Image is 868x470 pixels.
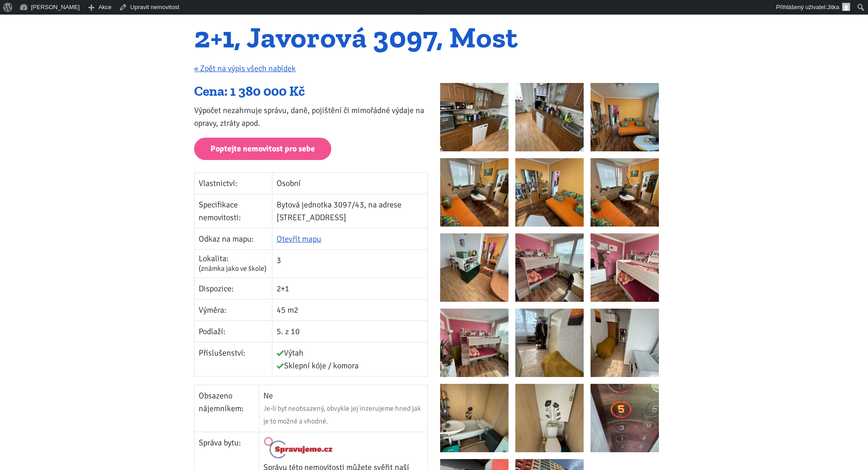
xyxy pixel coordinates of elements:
[195,385,259,432] td: Obsazeno nájemníkem:
[272,320,427,342] td: 5. z 10
[195,278,272,299] td: Dispozice:
[195,172,272,194] td: Vlastnictví:
[272,278,427,299] td: 2+1
[272,194,427,228] td: Bytová jednotka 3097/43, na adrese [STREET_ADDRESS]
[194,104,428,129] p: Výpočet nezahrnuje správu, daně, pojištění či mimořádné výdaje na opravy, ztráty apod.
[272,249,427,278] td: 3
[263,436,333,459] img: Logo Spravujeme.cz
[194,25,674,50] h1: 2+1, Javorová 3097, Most
[195,299,272,320] td: Výměra:
[277,234,321,244] a: Otevřít mapu
[195,249,272,278] td: Lokalita:
[195,320,272,342] td: Podlaží:
[272,299,427,320] td: 45 m2
[272,342,427,376] td: Výtah Sklepní kóje / komora
[263,402,423,428] div: Je-li byt neobsazený, obvykle jej inzerujeme hned jak je to možné a vhodné.
[272,172,427,194] td: Osobní
[199,264,267,273] span: (známka jako ve škole)
[194,63,296,73] a: « Zpět na výpis všech nabídek
[194,138,331,160] a: Poptejte nemovitost pro sebe
[259,385,428,432] td: Ne
[194,83,428,100] div: Cena: 1 380 000 Kč
[827,4,839,10] span: Jitka
[195,342,272,376] td: Příslušenství:
[195,194,272,228] td: Specifikace nemovitosti:
[195,228,272,249] td: Odkaz na mapu:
